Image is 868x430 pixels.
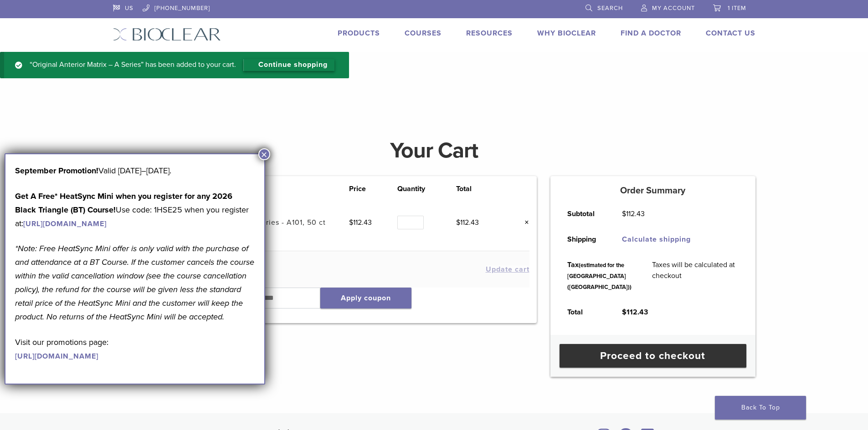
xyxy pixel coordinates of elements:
[622,209,645,218] bdi: 112.43
[113,28,221,41] img: Bioclear
[397,183,456,194] th: Quantity
[349,218,353,227] span: $
[456,218,460,227] span: $
[622,308,627,317] span: $
[622,235,691,244] a: Calculate shipping
[15,189,255,230] p: Use code: 1HSE25 when you register at:
[537,29,596,38] a: Why Bioclear
[715,396,806,420] a: Back To Top
[349,218,372,227] bdi: 112.43
[642,252,749,299] td: Taxes will be calculated at checkout
[15,335,255,363] p: Visit our promotions page:
[557,252,642,299] th: Tax
[567,262,632,291] small: (estimated for the [GEOGRAPHIC_DATA] ([GEOGRAPHIC_DATA]))
[243,59,334,71] a: Continue shopping
[550,185,755,196] h5: Order Summary
[486,266,529,273] button: Update cart
[456,218,479,227] bdi: 112.43
[706,29,755,38] a: Contact Us
[728,5,746,12] span: 1 item
[405,29,442,38] a: Courses
[597,5,623,12] span: Search
[518,217,529,228] a: Remove this item
[557,299,612,325] th: Total
[652,5,695,12] span: My Account
[15,166,98,176] b: September Promotion!
[320,288,411,309] button: Apply coupon
[106,140,762,162] h1: Your Cart
[338,29,380,38] a: Products
[15,164,255,177] p: Valid [DATE]–[DATE].
[557,227,612,252] th: Shipping
[258,148,270,160] button: Close
[23,219,107,228] a: [URL][DOMAIN_NAME]
[349,183,397,194] th: Price
[466,29,513,38] a: Resources
[621,29,681,38] a: Find A Doctor
[560,344,746,368] a: Proceed to checkout
[15,191,232,215] strong: Get A Free* HeatSync Mini when you register for any 2026 Black Triangle (BT) Course!
[622,209,626,218] span: $
[557,201,612,227] th: Subtotal
[15,243,254,322] em: *Note: Free HeatSync Mini offer is only valid with the purchase of and attendance at a BT Course....
[15,352,98,361] a: [URL][DOMAIN_NAME]
[456,183,504,194] th: Total
[622,308,648,317] bdi: 112.43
